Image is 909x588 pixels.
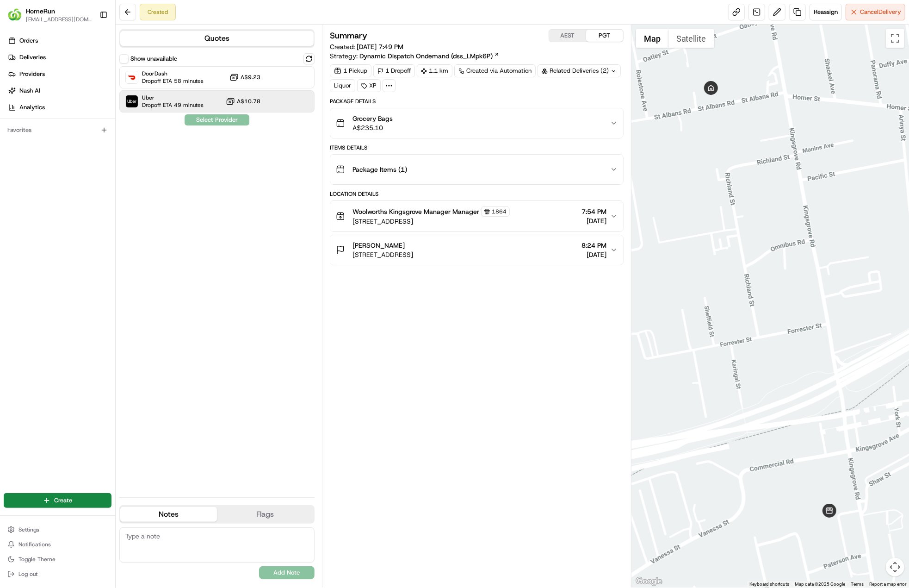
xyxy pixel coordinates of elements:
a: Dynamic Dispatch Ondemand (dss_LMpk6P) [359,51,500,61]
span: A$235.10 [352,123,393,132]
div: XP [357,79,381,92]
span: A$9.23 [241,74,260,81]
span: Map data ©2025 Google [795,582,845,587]
span: 1864 [492,208,507,215]
span: Toggle Theme [19,556,56,563]
button: A$10.78 [226,97,260,106]
button: Flags [217,507,314,522]
span: Settings [19,526,39,533]
img: DoorDash [126,71,138,83]
a: Report a map error [869,582,906,587]
span: 7:54 PM [581,207,606,216]
h3: Summary [330,31,367,40]
div: Strategy: [330,51,500,61]
span: Notifications [19,541,51,548]
span: DoorDash [142,70,204,77]
div: Liquor [330,79,355,92]
span: [DATE] [581,250,606,259]
button: CancelDelivery [846,4,905,20]
span: Grocery Bags [352,114,393,123]
button: Notifications [4,538,111,551]
div: Items Details [330,144,624,151]
a: Orders [4,33,115,48]
button: Grocery BagsA$235.10 [330,108,623,138]
button: Quotes [120,31,314,46]
a: Analytics [4,100,115,115]
span: Log out [19,570,37,578]
span: [STREET_ADDRESS] [352,250,413,259]
span: Deliveries [19,53,46,62]
span: Dropoff ETA 58 minutes [142,77,204,85]
button: PGT [586,30,623,42]
button: HomeRun [26,6,55,16]
button: HomeRunHomeRun[EMAIL_ADDRESS][DOMAIN_NAME] [4,4,96,26]
span: Providers [19,70,45,78]
span: Package Items ( 1 ) [352,165,407,174]
button: Toggle Theme [4,553,111,566]
button: Show satellite imagery [668,29,714,48]
a: Deliveries [4,50,115,65]
span: [STREET_ADDRESS] [352,217,510,226]
span: Cancel Delivery [860,8,901,16]
label: Show unavailable [130,55,177,63]
button: Log out [4,568,111,581]
img: Uber [126,95,138,107]
span: Woolworths Kingsgrove Manager Manager [352,207,479,216]
button: A$9.23 [229,73,260,82]
button: [PERSON_NAME][STREET_ADDRESS]8:24 PM[DATE] [330,235,623,265]
span: Analytics [19,103,45,112]
div: Package Details [330,98,624,105]
a: Created via Automation [454,64,536,77]
span: 8:24 PM [581,241,606,250]
span: [DATE] 7:49 PM [357,43,403,51]
button: Settings [4,523,111,536]
button: Create [4,493,111,508]
span: Create [54,496,72,505]
span: A$10.78 [237,98,260,105]
a: Nash AI [4,83,115,98]
div: 1 Dropoff [373,64,415,77]
span: [DATE] [581,216,606,225]
button: Toggle fullscreen view [886,29,904,48]
span: [PERSON_NAME] [352,241,405,250]
button: Show street map [636,29,668,48]
button: AEST [549,30,586,42]
div: 1.1 km [417,64,452,77]
button: Woolworths Kingsgrove Manager Manager1864[STREET_ADDRESS]7:54 PM[DATE] [330,201,623,231]
a: Open this area in Google Maps (opens a new window) [634,575,664,588]
a: Terms (opens in new tab) [851,582,864,587]
div: Favorites [4,123,111,138]
span: Orders [19,37,38,45]
button: Package Items (1) [330,155,623,184]
span: Dropoff ETA 49 minutes [142,101,204,109]
img: Google [634,575,664,588]
button: Reassign [810,4,842,20]
span: Uber [142,94,204,101]
div: Related Deliveries (2) [538,64,621,77]
span: Nash AI [19,87,40,95]
button: [EMAIL_ADDRESS][DOMAIN_NAME] [26,16,92,23]
span: Reassign [814,8,838,16]
button: Map camera controls [886,558,904,576]
button: Notes [120,507,217,522]
img: HomeRun [7,7,22,22]
a: Providers [4,67,115,81]
span: Dynamic Dispatch Ondemand (dss_LMpk6P) [359,51,493,61]
div: 1 Pickup [330,64,371,77]
span: Created: [330,42,403,51]
button: Keyboard shortcuts [749,581,789,588]
div: Location Details [330,190,624,198]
